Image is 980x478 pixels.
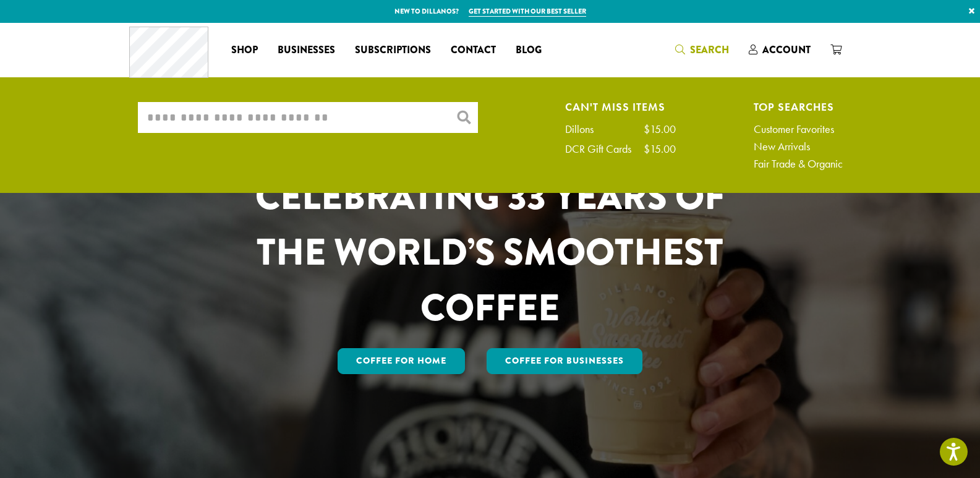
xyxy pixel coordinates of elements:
div: DCR Gift Cards [565,143,644,155]
span: Subscriptions [355,43,431,58]
div: Dillons [565,124,606,135]
a: Coffee for Home [338,348,465,374]
a: Coffee For Businesses [487,348,642,374]
a: Search [665,40,739,60]
a: Customer Favorites [754,124,843,135]
h1: CELEBRATING 33 YEARS OF THE WORLD’S SMOOTHEST COFFEE [219,169,762,336]
h4: Can't Miss Items [565,102,676,111]
span: Blog [516,43,542,58]
span: Contact [451,43,496,58]
span: Search [690,43,729,57]
div: $15.00 [644,143,676,155]
a: Shop [221,40,268,60]
a: Get started with our best seller [469,6,586,17]
span: Account [762,43,811,57]
a: New Arrivals [754,141,843,152]
span: Shop [231,43,258,58]
span: Businesses [278,43,335,58]
div: $15.00 [644,124,676,135]
h4: Top Searches [754,102,843,111]
a: Fair Trade & Organic [754,158,843,169]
